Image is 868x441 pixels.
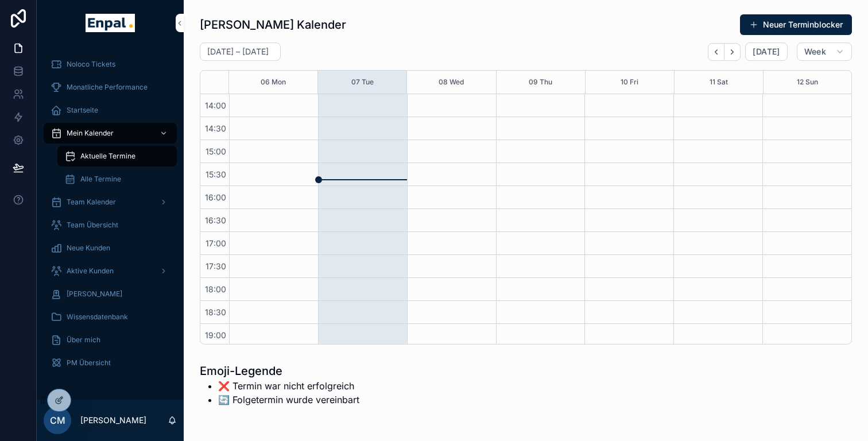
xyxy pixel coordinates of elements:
[67,106,98,115] span: Startseite
[67,220,118,230] span: Team Übersicht
[44,215,177,235] a: Team Übersicht
[44,284,177,304] a: [PERSON_NAME]
[86,14,134,32] img: App logo
[203,146,229,156] span: 15:00
[67,198,116,207] span: Team Kalender
[44,192,177,212] a: Team Kalender
[797,42,852,61] button: Week
[44,100,177,121] a: Startseite
[202,307,229,317] span: 18:30
[202,330,229,340] span: 19:00
[37,46,184,388] div: scrollable content
[804,47,826,57] span: Week
[67,358,111,367] span: PM Übersicht
[67,312,128,322] span: Wissensdatenbank
[202,215,229,225] span: 16:30
[202,123,229,133] span: 14:30
[80,152,135,161] span: Aktuelle Termine
[529,71,552,94] button: 09 Thu
[67,129,114,138] span: Mein Kalender
[351,71,374,94] button: 07 Tue
[67,266,114,276] span: Aktive Kunden
[44,238,177,258] a: Neue Kunden
[67,60,115,69] span: Noloco Tickets
[621,71,638,94] button: 10 Fri
[708,43,724,61] button: Back
[753,47,780,57] span: [DATE]
[67,335,100,345] span: Über mich
[57,169,177,189] a: Alle Termine
[67,243,110,253] span: Neue Kunden
[200,17,346,33] h1: [PERSON_NAME] Kalender
[44,54,177,75] a: Noloco Tickets
[44,307,177,327] a: Wissensdatenbank
[203,261,229,271] span: 17:30
[740,14,852,35] button: Neuer Terminblocker
[261,71,286,94] button: 06 Mon
[67,289,122,299] span: [PERSON_NAME]
[44,123,177,144] a: Mein Kalender
[218,393,359,407] li: 🔄️ Folgetermin wurde vereinbart
[797,71,818,94] button: 12 Sun
[207,46,269,57] h2: [DATE] – [DATE]
[57,146,177,167] a: Aktuelle Termine
[724,43,741,61] button: Next
[44,261,177,281] a: Aktive Kunden
[710,71,728,94] button: 11 Sat
[202,192,229,202] span: 16:00
[203,238,229,248] span: 17:00
[80,415,146,426] p: [PERSON_NAME]
[745,42,787,61] button: [DATE]
[200,363,359,379] h1: Emoji-Legende
[50,413,65,427] span: CM
[44,77,177,98] a: Monatliche Performance
[80,175,121,184] span: Alle Termine
[44,330,177,350] a: Über mich
[67,83,148,92] span: Monatliche Performance
[218,379,359,393] li: ❌ Termin war nicht erfolgreich
[44,353,177,373] a: PM Übersicht
[202,100,229,110] span: 14:00
[203,169,229,179] span: 15:30
[439,71,464,94] button: 08 Wed
[202,284,229,294] span: 18:00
